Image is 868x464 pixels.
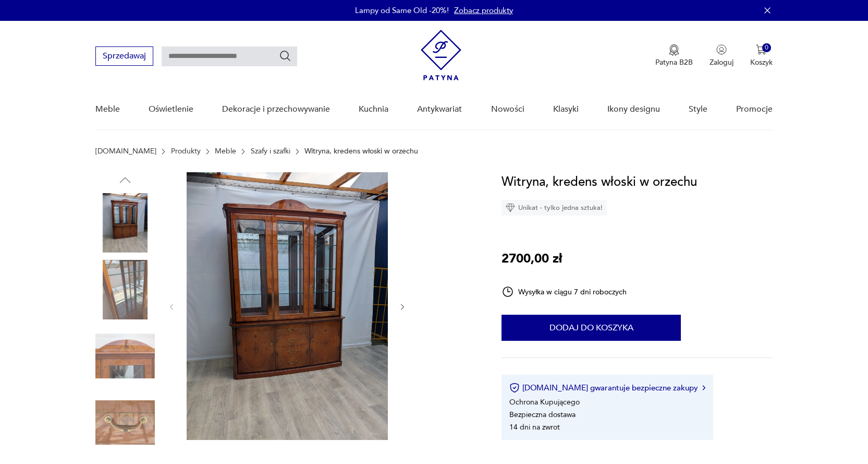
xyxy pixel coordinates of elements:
button: Szukaj [279,50,291,62]
div: Wysyłka w ciągu 7 dni roboczych [502,285,627,298]
div: Unikat - tylko jedna sztuka! [502,200,607,216]
button: Patyna B2B [655,44,693,67]
img: Zdjęcie produktu Witryna, kredens włoski w orzechu [187,172,388,440]
a: Antykwariat [417,89,462,129]
a: Dekoracje i przechowywanie [222,89,330,129]
a: [DOMAIN_NAME] [95,147,156,156]
a: Oświetlenie [149,89,193,129]
a: Style [689,89,707,129]
img: Zdjęcie produktu Witryna, kredens włoski w orzechu [95,193,155,253]
p: Lampy od Same Old -20%! [355,5,449,16]
a: Klasyki [553,89,579,129]
button: [DOMAIN_NAME] gwarantuje bezpieczne zakupy [509,383,705,393]
p: 2700,00 zł [502,249,562,269]
img: Zdjęcie produktu Witryna, kredens włoski w orzechu [95,260,155,319]
li: 14 dni na zwrot [509,422,560,432]
p: Koszyk [750,57,773,67]
img: Ikona strzałki w prawo [702,385,705,390]
img: Ikonka użytkownika [716,44,727,55]
div: 0 [762,43,771,52]
p: Zaloguj [710,57,733,67]
img: Ikona diamentu [506,203,515,212]
img: Zdjęcie produktu Witryna, kredens włoski w orzechu [95,326,155,386]
img: Ikona medalu [669,44,679,56]
li: Bezpieczna dostawa [509,410,576,420]
a: Ikony designu [607,89,660,129]
button: Sprzedawaj [95,46,153,66]
a: Szafy i szafki [251,147,290,156]
h1: Witryna, kredens włoski w orzechu [502,172,697,192]
p: Witryna, kredens włoski w orzechu [304,147,418,156]
img: Zdjęcie produktu Witryna, kredens włoski w orzechu [95,393,155,453]
a: Produkty [171,147,201,156]
a: Sprzedawaj [95,53,153,61]
a: Meble [215,147,236,156]
button: Zaloguj [710,44,733,67]
p: Patyna B2B [655,57,693,67]
a: Nowości [491,89,524,129]
img: Ikona koszyka [756,44,766,55]
a: Zobacz produkty [454,5,513,16]
a: Meble [95,89,120,129]
a: Kuchnia [359,89,388,129]
li: Ochrona Kupującego [509,397,580,407]
img: Ikona certyfikatu [509,383,520,393]
a: Promocje [736,89,773,129]
button: Dodaj do koszyka [502,315,681,341]
a: Ikona medaluPatyna B2B [655,44,693,67]
button: 0Koszyk [750,44,773,67]
img: Patyna - sklep z meblami i dekoracjami vintage [421,30,461,80]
